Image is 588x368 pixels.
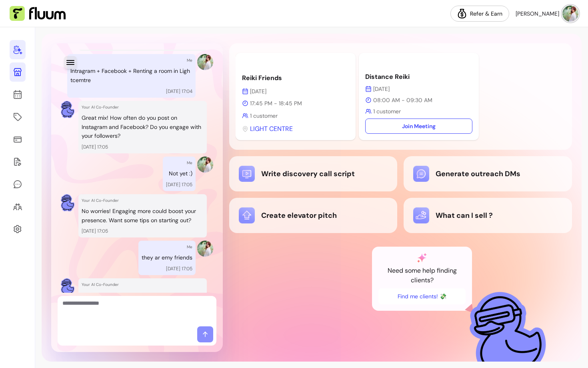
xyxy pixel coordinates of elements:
p: [DATE] [365,85,472,93]
a: Join Meeting [365,119,472,134]
div: Generate outreach DMs [413,166,562,182]
p: [DATE] [242,87,349,95]
img: avatar [562,6,578,22]
textarea: Ask me anything... [62,299,212,323]
p: they ar emy friends [142,253,192,262]
button: Find me clients! 💸 [378,288,466,304]
a: Forms [10,152,26,171]
a: Storefront [10,62,26,82]
p: 1 customer [365,107,472,115]
p: Me [187,160,192,166]
p: 1 customer [242,112,349,120]
img: AI Co-Founder avatar [61,101,74,118]
p: Reiki Friends [242,73,349,83]
img: Fluum Logo [10,6,66,21]
span: [PERSON_NAME] [516,10,559,18]
a: Clients [10,197,26,216]
img: Generate outreach DMs [413,166,429,182]
p: No worries! Engaging more could boost your presence. Want some tips on starting out? [82,207,204,225]
div: What can I sell ? [413,207,562,223]
img: AI Co-Founder avatar [61,278,74,296]
p: Distance Reiki [365,72,472,82]
p: That’s a great start! How about turning interactions into meaningful client relationships? [82,291,204,318]
p: [DATE] 17:05 [82,228,204,234]
img: Provider image [197,54,213,70]
img: AI Co-Founder avatar [61,194,74,211]
p: Intragram + Facebook + Renting a room in Ligh tcemtre [70,66,192,85]
img: Provider image [197,157,213,173]
img: Provider image [197,241,213,257]
p: Not yet :) [169,169,192,178]
div: Write discovery call script [239,166,388,182]
a: Offerings [10,107,26,127]
a: Home [10,40,26,59]
p: 08:00 AM - 09:30 AM [365,96,472,104]
p: [DATE] 17:05 [82,144,204,150]
p: Your AI Co-Founder [82,282,204,288]
p: 17:45 PM - 18:45 PM [242,99,349,107]
a: Calendar [10,85,26,104]
p: Me [187,57,192,63]
p: Me [187,244,192,250]
p: Your AI Co-Founder [82,104,204,110]
a: Sales [10,130,26,149]
div: Create elevator pitch [239,207,388,223]
p: [DATE] 17:04 [166,88,192,95]
img: AI Co-Founder gradient star [417,253,427,263]
p: Great mix! How often do you post on Instagram and Facebook? Do you engage with your followers? [82,113,204,141]
p: Need some help finding clients? [378,266,466,285]
p: Your AI Co-Founder [82,197,204,203]
img: What can I sell ? [413,207,429,223]
a: My Messages [10,175,26,194]
p: [DATE] 17:05 [166,265,192,272]
a: Settings [10,219,26,239]
img: Create elevator pitch [239,207,255,223]
button: avatar[PERSON_NAME] [516,6,578,22]
p: [DATE] 17:05 [166,181,192,188]
img: Write discovery call script [239,166,255,182]
a: Refer & Earn [450,6,509,22]
span: LIGHT CENTRE [250,124,293,134]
